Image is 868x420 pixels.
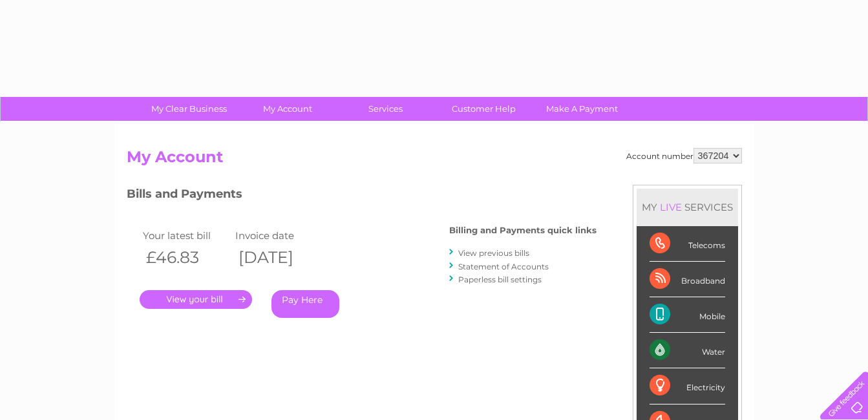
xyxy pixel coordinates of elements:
div: Telecoms [650,226,725,262]
div: Electricity [650,368,725,404]
div: Broadband [650,262,725,297]
a: View previous bills [458,248,529,258]
div: MY SERVICES [637,189,738,226]
td: Your latest bill [140,227,233,244]
h2: My Account [127,148,742,173]
h4: Billing and Payments quick links [449,226,597,235]
div: Account number [626,148,742,163]
a: Services [332,97,439,121]
a: Statement of Accounts [458,262,549,271]
th: [DATE] [232,244,325,271]
a: Paperless bill settings [458,275,542,284]
div: LIVE [657,201,684,213]
a: . [140,290,252,309]
a: Pay Here [271,290,339,318]
h3: Bills and Payments [127,185,597,207]
td: Invoice date [232,227,325,244]
a: My Clear Business [136,97,242,121]
a: Make A Payment [529,97,635,121]
th: £46.83 [140,244,233,271]
div: Mobile [650,297,725,333]
a: Customer Help [430,97,537,121]
a: My Account [234,97,341,121]
div: Water [650,333,725,368]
